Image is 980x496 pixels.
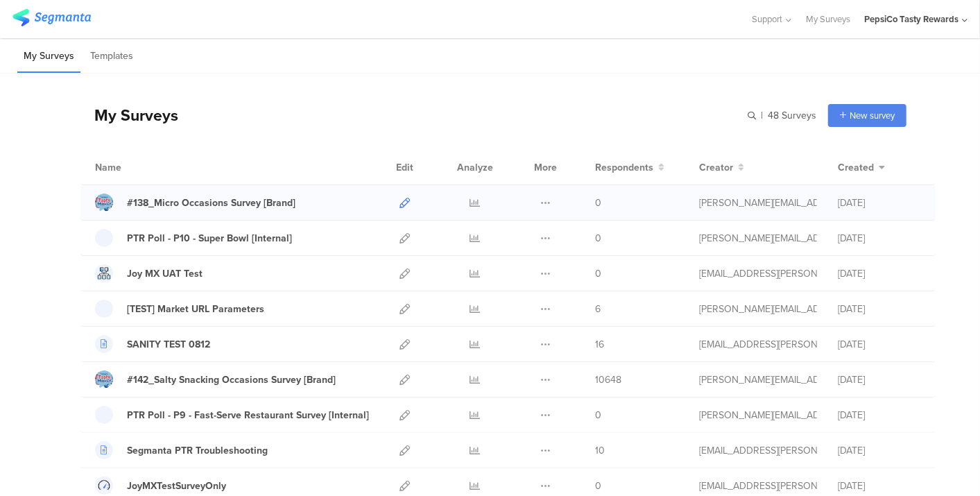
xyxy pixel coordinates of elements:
[699,479,817,493] div: andreza.godoy.contractor@pepsico.com
[84,40,139,73] li: Templates
[595,196,601,210] span: 0
[127,337,210,352] div: SANITY TEST 0812
[595,408,601,422] span: 0
[95,477,226,495] a: JoyMXTestSurveyOnly
[699,373,817,387] div: megan.lynch@pepsico.com
[531,150,560,185] div: More
[838,408,921,422] div: [DATE]
[838,302,921,316] div: [DATE]
[595,337,604,352] span: 16
[838,231,921,246] div: [DATE]
[595,479,601,493] span: 0
[127,443,268,458] div: Segmanta PTR Troubleshooting
[838,160,874,175] span: Created
[127,408,369,422] div: PTR Poll - P9 - Fast-Serve Restaurant Survey [Internal]
[753,12,783,26] span: Support
[699,337,817,352] div: andreza.godoy.contractor@pepsico.com
[127,479,226,493] div: JoyMXTestSurveyOnly
[80,103,178,127] div: My Surveys
[95,194,295,212] a: #138_Micro Occasions Survey [Brand]
[699,160,733,175] span: Creator
[95,335,210,353] a: SANITY TEST 0812
[454,150,496,185] div: Analyze
[838,196,921,210] div: [DATE]
[127,196,295,210] div: #138_Micro Occasions Survey [Brand]
[699,160,744,175] button: Creator
[838,373,921,387] div: [DATE]
[17,40,80,73] li: My Surveys
[95,406,369,424] a: PTR Poll - P9 - Fast-Serve Restaurant Survey [Internal]
[95,160,178,175] div: Name
[595,373,621,387] span: 10648
[838,160,885,175] button: Created
[838,479,921,493] div: [DATE]
[595,443,605,458] span: 10
[595,266,601,281] span: 0
[12,9,91,26] img: segmanta logo
[699,196,817,210] div: megan.lynch@pepsico.com
[699,408,817,422] div: megan.lynch@pepsico.com
[699,443,817,458] div: andreza.godoy.contractor@pepsico.com
[699,266,817,281] div: andreza.godoy.contractor@pepsico.com
[127,231,292,246] div: PTR Poll - P10 - Super Bowl [Internal]
[838,443,921,458] div: [DATE]
[699,302,817,316] div: megan.lynch@pepsico.com
[759,108,765,123] span: |
[768,108,816,123] span: 48 Surveys
[95,264,203,282] a: Joy MX UAT Test
[595,160,664,175] button: Respondents
[127,373,336,387] div: #142_Salty Snacking Occasions Survey [Brand]
[95,441,268,459] a: Segmanta PTR Troubleshooting
[95,300,264,318] a: [TEST] Market URL Parameters
[864,12,958,26] div: PepsiCo Tasty Rewards
[595,160,653,175] span: Respondents
[838,266,921,281] div: [DATE]
[699,231,817,246] div: megan.lynch@pepsico.com
[127,266,203,281] div: Joy MX UAT Test
[390,150,420,185] div: Edit
[850,109,895,122] span: New survey
[595,302,601,316] span: 6
[127,302,264,316] div: [TEST] Market URL Parameters
[95,229,292,247] a: PTR Poll - P10 - Super Bowl [Internal]
[95,370,336,388] a: #142_Salty Snacking Occasions Survey [Brand]
[595,231,601,246] span: 0
[838,337,921,352] div: [DATE]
